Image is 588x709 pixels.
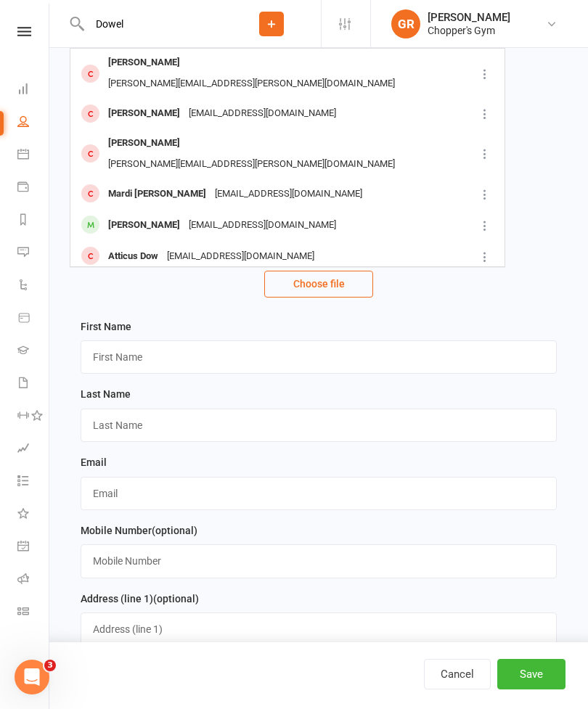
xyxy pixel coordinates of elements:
a: Product Sales [17,303,50,335]
a: People [17,107,50,139]
div: GR [391,9,420,38]
div: [PERSON_NAME] [104,133,184,154]
span: 3 [44,660,56,671]
iframe: Intercom live chat [15,660,49,694]
div: [EMAIL_ADDRESS][DOMAIN_NAME] [163,246,319,267]
a: What's New [17,499,50,531]
input: Email [81,477,557,510]
div: [EMAIL_ADDRESS][DOMAIN_NAME] [211,184,367,205]
div: [PERSON_NAME] [104,52,184,73]
spang: (optional) [152,525,197,536]
a: Dashboard [17,74,50,107]
label: Email [81,454,107,470]
div: [PERSON_NAME][EMAIL_ADDRESS][PERSON_NAME][DOMAIN_NAME] [104,154,399,175]
input: Address (line 1) [81,612,557,646]
label: First Name [81,319,131,335]
div: [EMAIL_ADDRESS][DOMAIN_NAME] [184,215,340,236]
a: Reports [17,205,50,237]
input: Mobile Number [81,544,557,578]
a: Calendar [17,139,50,172]
div: [PERSON_NAME] [104,103,184,124]
div: Chopper's Gym [428,24,510,37]
input: Search... [85,14,222,34]
spang: (optional) [153,593,199,605]
input: Last Name [81,409,557,442]
button: Cancel [424,659,491,689]
input: First Name [81,340,557,374]
div: Mardi [PERSON_NAME] [104,184,211,205]
button: Save [497,659,565,689]
a: Assessments [17,433,50,466]
a: Payments [17,172,50,205]
a: General attendance kiosk mode [17,531,50,564]
div: [EMAIL_ADDRESS][DOMAIN_NAME] [184,103,340,124]
div: [PERSON_NAME] [104,215,184,236]
a: Roll call kiosk mode [17,564,50,597]
a: Class kiosk mode [17,597,50,629]
label: Mobile Number [81,522,197,538]
label: Last Name [81,386,131,402]
button: Choose file [264,271,373,297]
div: [PERSON_NAME] [428,11,510,24]
label: Address (line 1) [81,591,199,607]
div: [PERSON_NAME][EMAIL_ADDRESS][PERSON_NAME][DOMAIN_NAME] [104,73,399,94]
div: Atticus Dow [104,246,163,267]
